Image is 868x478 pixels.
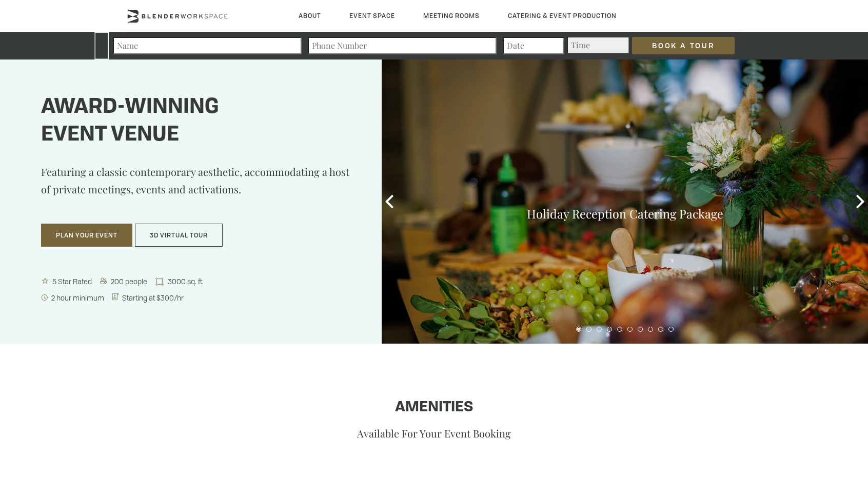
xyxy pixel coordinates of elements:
[632,37,735,54] input: Book a Tour
[50,276,95,286] span: 5 Star Rated
[527,206,723,222] a: Holiday Reception Catering Package
[308,37,497,54] input: Phone Number
[109,276,150,286] span: 200 people
[135,224,223,247] button: 3D Virtual Tour
[503,37,564,54] input: Date
[113,37,302,54] input: Name
[126,400,742,416] h1: Amenities
[126,426,742,440] p: Available For Your Event Booking
[120,293,187,303] span: Starting at $300/hr
[49,293,107,303] span: 2 hour minimum
[166,276,207,286] span: 3000 sq. ft.
[41,163,356,213] p: Featuring a classic contemporary aesthetic, accommodating a host of private meetings, events and ...
[41,224,132,247] button: Plan Your Event
[41,94,356,149] h1: Award-winning event venue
